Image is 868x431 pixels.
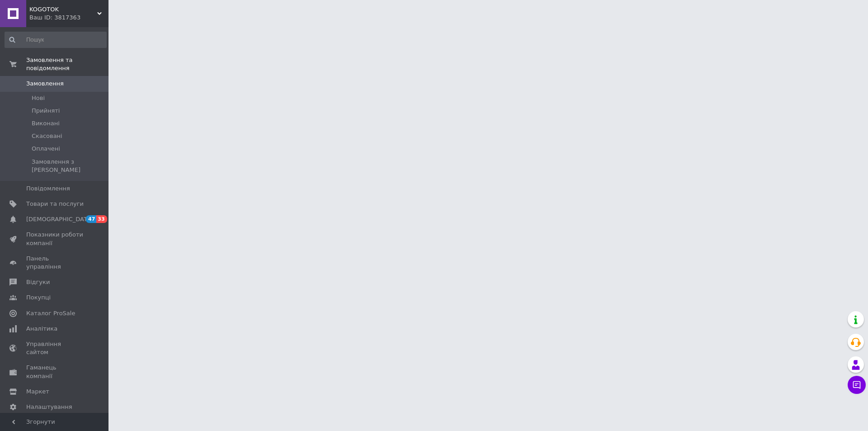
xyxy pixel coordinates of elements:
[26,255,84,271] span: Панель управління
[32,158,106,174] span: Замовлення з [PERSON_NAME]
[96,215,107,223] span: 33
[29,14,108,22] div: Ваш ID: 3817363
[26,388,49,396] span: Маркет
[26,325,57,333] span: Аналітика
[26,231,84,247] span: Показники роботи компанії
[26,80,64,88] span: Замовлення
[26,340,84,356] span: Управління сайтом
[32,107,60,115] span: Прийняті
[5,32,107,48] input: Пошук
[26,309,75,317] span: Каталог ProSale
[26,364,84,380] span: Гаманець компанії
[29,5,97,14] span: KOGOTOK
[26,215,93,223] span: [DEMOGRAPHIC_DATA]
[26,185,70,193] span: Повідомлення
[26,200,84,208] span: Товари та послуги
[32,145,60,153] span: Оплачені
[26,294,51,302] span: Покупці
[32,132,62,140] span: Скасовані
[848,376,866,394] button: Чат з покупцем
[26,56,108,72] span: Замовлення та повідомлення
[32,119,60,128] span: Виконані
[32,94,45,102] span: Нові
[26,403,72,411] span: Налаштування
[26,278,50,286] span: Відгуки
[86,215,96,223] span: 47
